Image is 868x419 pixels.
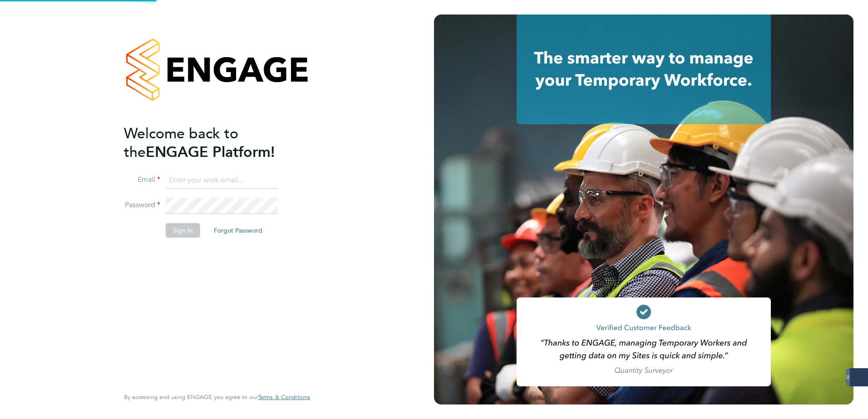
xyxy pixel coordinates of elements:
[166,223,200,238] button: Sign In
[124,175,160,185] label: Email
[258,394,310,401] a: Terms & Conditions
[124,200,160,210] label: Password
[124,393,310,401] span: By accessing and using ENGAGE you agree to our
[207,223,270,238] button: Forgot Password
[124,124,301,161] h2: ENGAGE Platform!
[124,125,238,161] span: Welcome back to the
[166,172,278,189] input: Enter your work email...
